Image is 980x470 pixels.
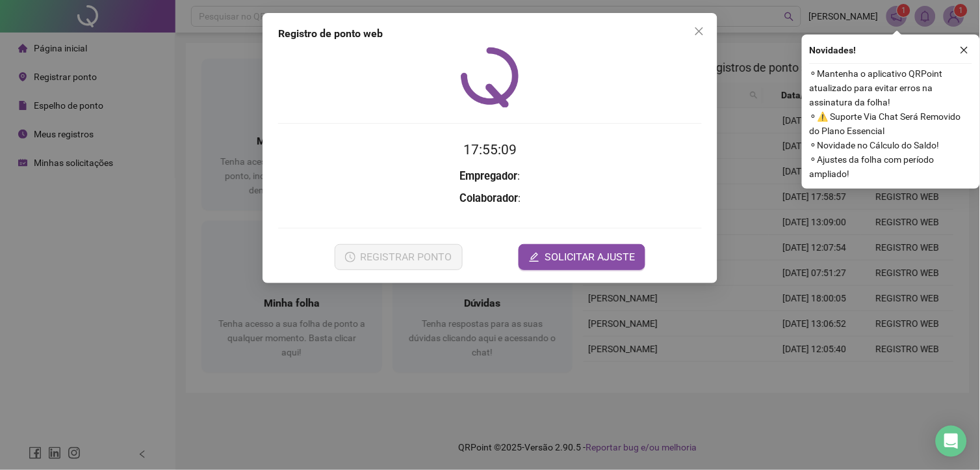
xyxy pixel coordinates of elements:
span: ⚬ Novidade no Cálculo do Saldo! [810,138,972,152]
strong: Colaborador [459,192,518,204]
img: QRPoint [461,47,519,107]
h3: : [278,168,702,185]
button: REGISTRAR PONTO [335,244,463,270]
div: Open Intercom Messenger [936,426,967,457]
span: close [694,26,704,36]
h3: : [278,190,702,207]
strong: Empregador [460,170,518,182]
span: SOLICITAR AJUSTE [545,249,635,265]
span: ⚬ Ajustes da folha com período ampliado! [810,152,972,181]
span: Novidades ! [810,43,857,57]
span: edit [529,252,539,262]
span: close [960,46,969,55]
span: ⚬ ⚠️ Suporte Via Chat Será Removido do Plano Essencial [810,109,972,138]
button: Close [689,21,710,42]
time: 17:55:09 [463,142,517,158]
span: ⚬ Mantenha o aplicativo QRPoint atualizado para evitar erros na assinatura da folha! [810,66,972,109]
button: editSOLICITAR AJUSTE [519,244,645,270]
div: Registro de ponto web [278,26,702,42]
